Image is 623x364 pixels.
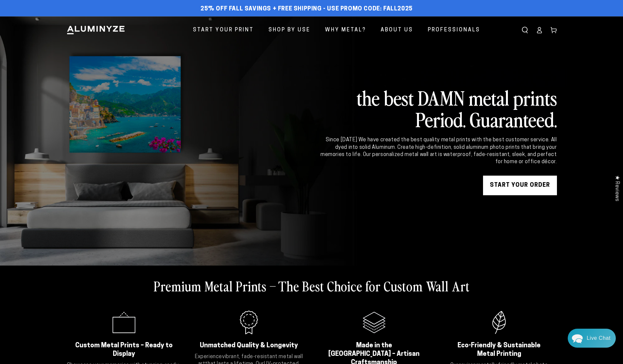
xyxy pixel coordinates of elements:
h2: Custom Metal Prints – Ready to Display [75,341,174,358]
a: Why Metal? [320,22,371,39]
div: Since [DATE] We have created the best quality metal prints with the best customer service. All dy... [320,136,557,166]
div: Chat widget toggle [568,329,616,348]
span: Start Your Print [193,26,254,35]
span: Shop By Use [268,26,310,35]
a: Leave A Message [43,197,96,208]
h2: Eco-Friendly & Sustainable Metal Printing [450,341,549,358]
a: About Us [376,22,418,39]
h2: the best DAMN metal prints Period. Guaranteed. [320,87,557,130]
span: Re:amaze [70,186,88,191]
span: About Us [381,26,413,35]
img: Aluminyze [66,25,125,35]
summary: Search our site [518,23,532,37]
a: Start Your Print [188,22,259,39]
div: Contact Us Directly [587,329,611,348]
img: Marie J [47,10,64,27]
span: 25% off FALL Savings + Free Shipping - Use Promo Code: FALL2025 [200,6,413,13]
a: START YOUR Order [483,176,557,195]
img: John [61,10,78,27]
a: Shop By Use [264,22,315,39]
span: Away until 9:00 AM [48,33,91,37]
h2: Premium Metal Prints – The Best Choice for Custom Wall Art [154,277,470,294]
span: Professionals [428,26,480,35]
span: We run on [50,188,89,191]
div: Click to open Judge.me floating reviews tab [611,170,623,206]
img: Helga [75,10,92,27]
h2: Unmatched Quality & Longevity [199,341,299,350]
a: Professionals [423,22,485,39]
span: Why Metal? [325,26,366,35]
